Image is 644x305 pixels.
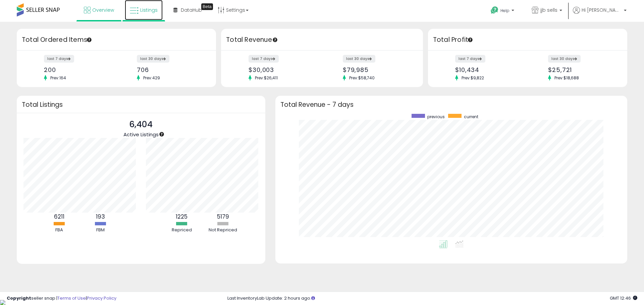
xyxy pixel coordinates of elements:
div: Tooltip anchor [272,37,278,43]
a: Terms of Use [57,295,86,301]
h3: Total Profit [433,35,622,45]
div: Repriced [162,227,202,233]
label: last 7 days [44,55,74,63]
span: Prev: 164 [47,75,69,81]
a: Help [485,1,521,22]
label: last 7 days [249,55,279,63]
span: Overview [92,7,114,13]
div: $25,721 [548,66,615,73]
div: 706 [137,66,204,73]
span: Help [500,8,509,13]
div: seller snap | | [7,295,116,302]
div: Last InventoryLab Update: 2 hours ago. [227,295,637,302]
h3: Total Ordered Items [22,35,211,45]
div: $79,985 [343,66,411,73]
span: DataHub [181,7,202,13]
span: Hi [PERSON_NAME] [582,7,622,13]
span: 2025-09-8 12:46 GMT [610,295,637,301]
a: Hi [PERSON_NAME] [573,7,627,22]
span: Active Listings [123,131,159,138]
a: Privacy Policy [87,295,116,301]
span: Prev: $26,411 [252,75,281,81]
label: last 7 days [455,55,485,63]
p: 6,404 [123,118,159,131]
label: last 30 days [548,55,581,63]
span: jjb sells [540,7,557,13]
div: 200 [44,66,111,73]
label: last 30 days [137,55,169,63]
span: Prev: $58,740 [346,75,378,81]
h3: Total Revenue - 7 days [280,102,622,107]
b: 193 [96,213,105,221]
h3: Total Listings [22,102,260,107]
div: FBM [80,227,120,233]
label: last 30 days [343,55,375,63]
h3: Total Revenue [226,35,418,45]
span: Prev: 429 [140,75,163,81]
span: Listings [140,7,158,13]
div: $10,434 [455,66,523,73]
i: Click here to read more about un-synced listings. [311,296,315,300]
b: 6211 [54,213,64,221]
div: Tooltip anchor [467,37,473,43]
span: previous [427,114,445,120]
i: Get Help [490,6,499,14]
div: FBA [39,227,79,233]
div: Not Repriced [203,227,243,233]
span: Prev: $18,688 [551,75,582,81]
div: Tooltip anchor [201,3,213,10]
strong: Copyright [7,295,31,301]
span: current [464,114,478,120]
div: $30,003 [249,66,317,73]
b: 5179 [217,213,229,221]
div: Tooltip anchor [86,37,92,43]
b: 1225 [176,213,187,221]
span: Prev: $9,822 [458,75,487,81]
div: Tooltip anchor [159,131,165,137]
